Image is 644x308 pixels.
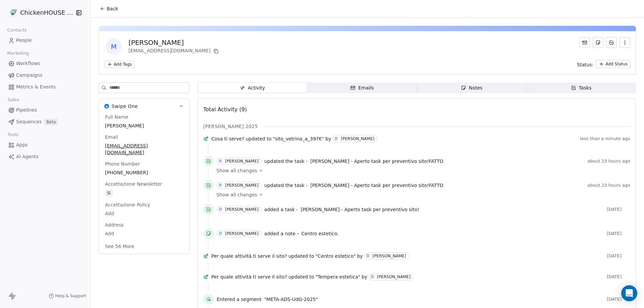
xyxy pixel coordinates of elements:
[301,230,338,238] a: Centro estetico.
[104,181,163,187] span: Accettazione Newsletter
[104,201,152,208] span: Accettazione Policy
[101,240,139,252] button: See 56 More
[264,158,308,165] span: updated the task -
[310,159,443,164] span: [PERSON_NAME] - Aperto task per preventivo sito!FATTO
[350,84,374,91] div: Emails
[367,253,369,259] div: D
[225,207,259,212] div: [PERSON_NAME]
[607,231,630,236] span: [DATE]
[5,81,85,93] a: Metrics & Events
[16,107,37,114] span: Pipelines
[107,190,111,196] div: Si
[301,205,419,213] a: [PERSON_NAME] - Aperto task per preventivo sito!
[580,136,630,141] span: less than a minute ago
[216,167,626,174] a: Show all changes
[104,114,130,120] span: Full Name
[128,47,220,55] div: [EMAIL_ADDRESS][DOMAIN_NAME]
[5,58,85,69] a: Workflows
[16,141,28,148] span: Apps
[607,207,630,212] span: [DATE]
[5,151,85,162] a: AI Agents
[104,161,141,167] span: Phone Number
[104,104,109,109] img: Swipe One
[310,181,443,189] a: [PERSON_NAME] - Aperto task per preventivo sito!FATTO
[246,135,272,142] span: updated to
[5,105,85,116] a: Pipelines
[16,60,40,67] span: Workflows
[4,25,30,35] span: Contacts
[335,136,337,141] div: D
[107,5,118,12] span: Back
[216,167,257,174] span: Show all changes
[264,206,298,213] span: added a task -
[105,230,183,237] span: Add
[16,72,42,79] span: Campaigns
[577,61,593,68] span: Status:
[96,3,122,15] button: Back
[607,253,630,259] span: [DATE]
[16,83,56,90] span: Metrics & Events
[316,273,360,280] span: "Tempera estetica"
[301,231,338,236] span: Centro estetico.
[5,35,85,46] a: People
[362,273,367,280] span: by
[55,293,86,299] span: Help & Support
[16,37,32,44] span: People
[219,183,222,188] div: R
[5,130,21,140] span: Tools
[105,142,183,156] span: [EMAIL_ADDRESS][DOMAIN_NAME]
[571,84,592,91] div: Tasks
[301,207,419,212] span: [PERSON_NAME] - Aperto task per preventivo sito!
[128,38,220,47] div: [PERSON_NAME]
[217,296,262,303] span: Entered a segment
[5,70,85,81] a: Campaigns
[341,136,374,141] div: [PERSON_NAME]
[20,8,74,17] span: ChickenHOUSE snc
[310,183,443,188] span: [PERSON_NAME] - Aperto task per preventivo sito!FATTO
[377,274,411,279] div: [PERSON_NAME]
[105,169,183,176] span: [PHONE_NUMBER]
[216,191,257,198] span: Show all changes
[264,182,308,189] span: updated the task -
[105,122,183,129] span: [PERSON_NAME]
[203,106,247,113] span: Total Activity (9)
[203,123,258,130] span: [PERSON_NAME] 2025
[225,231,259,236] div: [PERSON_NAME]
[461,84,482,91] div: Notes
[621,285,637,301] div: Open Intercom Messenger
[587,159,630,164] span: about 23 hours ago
[99,99,189,114] button: Swipe OneSwipe One
[264,230,299,237] span: added a note -
[16,118,42,125] span: Sequences
[219,231,222,236] div: D
[5,95,22,105] span: Sales
[225,159,259,164] div: [PERSON_NAME]
[104,61,135,68] button: Add Tags
[219,159,222,164] div: R
[316,253,356,259] span: "Centro estetico"
[112,103,138,110] span: Swipe One
[596,60,630,68] button: Add Status
[44,119,58,125] span: Beta
[99,114,189,254] div: Swipe OneSwipe One
[5,139,85,150] a: Apps
[607,274,630,280] span: [DATE]
[310,157,443,165] a: [PERSON_NAME] - Aperto task per preventivo sito!FATTO
[211,273,287,280] span: Per quale attività ti serve il sito?
[211,135,245,142] span: Cosa ti serve?
[371,274,374,280] div: D
[49,293,86,299] a: Help & Support
[325,135,331,142] span: by
[105,210,183,217] span: Add
[264,296,318,303] span: "META-ADS-UdG-2025"
[106,39,122,55] span: M
[607,297,630,302] span: [DATE]
[225,183,259,188] div: [PERSON_NAME]
[8,7,71,18] button: ChickenHOUSE snc
[104,134,119,140] span: Email
[273,135,324,142] span: "sito_vetrina_a_397€"
[373,254,406,258] div: [PERSON_NAME]
[4,48,32,58] span: Marketing
[288,253,314,259] span: updated to
[587,183,630,188] span: about 23 hours ago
